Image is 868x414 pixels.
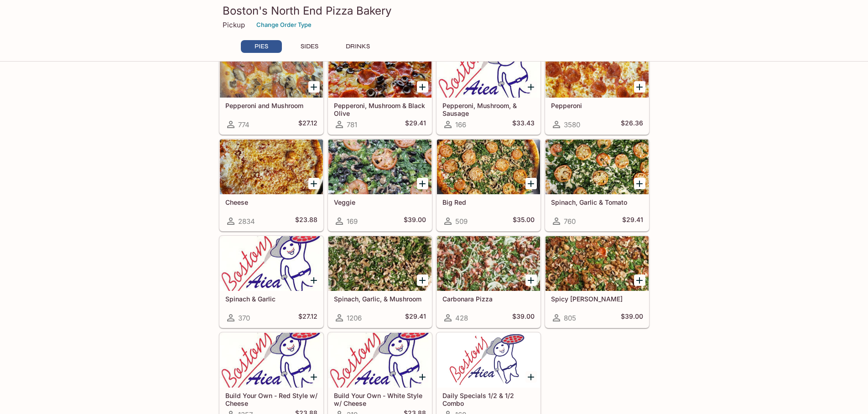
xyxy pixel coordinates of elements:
[238,314,250,322] span: 370
[347,217,358,226] span: 169
[219,139,323,231] a: Cheese2834$23.88
[308,274,320,286] button: Add Spinach & Garlic
[622,216,643,227] h5: $29.41
[437,140,540,194] div: Big Red
[512,312,535,323] h5: $39.00
[405,119,426,130] h5: $29.41
[223,4,646,18] h3: Boston's North End Pizza Bakery
[289,40,330,53] button: SIDES
[545,42,649,135] a: Pepperoni3580$26.36
[334,102,426,117] h5: Pepperoni, Mushroom & Black Olive
[437,139,541,231] a: Big Red509$35.00
[546,43,649,98] div: Pepperoni
[220,140,323,194] div: Cheese
[405,312,426,323] h5: $29.41
[525,81,537,93] button: Add Pepperoni, Mushroom, & Sausage
[223,21,245,29] p: Pickup
[551,295,643,303] h5: Spicy [PERSON_NAME]
[338,40,379,53] button: DRINKS
[437,43,540,98] div: Pepperoni, Mushroom, & Sausage
[546,140,649,194] div: Spinach, Garlic & Tomato
[225,198,317,206] h5: Cheese
[334,392,426,407] h5: Build Your Own - White Style w/ Cheese
[252,18,316,32] button: Change Order Type
[298,312,317,323] h5: $27.12
[442,295,535,303] h5: Carbonara Pizza
[308,371,320,383] button: Add Build Your Own - Red Style w/ Cheese
[219,42,323,135] a: Pepperoni and Mushroom774$27.12
[634,178,645,189] button: Add Spinach, Garlic & Tomato
[328,140,431,194] div: Veggie
[308,178,320,189] button: Add Cheese
[437,42,541,135] a: Pepperoni, Mushroom, & Sausage166$33.43
[238,120,249,129] span: 774
[455,217,468,226] span: 509
[238,217,255,226] span: 2834
[437,236,541,328] a: Carbonara Pizza428$39.00
[621,312,643,323] h5: $39.00
[334,198,426,206] h5: Veggie
[417,371,428,383] button: Add Build Your Own - White Style w/ Cheese
[512,119,535,130] h5: $33.43
[564,217,576,226] span: 760
[525,371,537,383] button: Add Daily Specials 1/2 & 1/2 Combo
[220,43,323,98] div: Pepperoni and Mushroom
[417,81,428,93] button: Add Pepperoni, Mushroom & Black Olive
[621,119,643,130] h5: $26.36
[225,102,317,109] h5: Pepperoni and Mushroom
[328,139,432,231] a: Veggie169$39.00
[220,333,323,388] div: Build Your Own - Red Style w/ Cheese
[546,236,649,291] div: Spicy Jenny
[347,314,362,322] span: 1206
[225,392,317,407] h5: Build Your Own - Red Style w/ Cheese
[455,314,468,322] span: 428
[525,178,537,189] button: Add Big Red
[308,81,320,93] button: Add Pepperoni and Mushroom
[328,43,431,98] div: Pepperoni, Mushroom & Black Olive
[241,40,282,53] button: PIES
[545,139,649,231] a: Spinach, Garlic & Tomato760$29.41
[334,295,426,303] h5: Spinach, Garlic, & Mushroom
[328,42,432,135] a: Pepperoni, Mushroom & Black Olive781$29.41
[328,333,431,388] div: Build Your Own - White Style w/ Cheese
[442,102,535,117] h5: Pepperoni, Mushroom, & Sausage
[455,120,466,129] span: 166
[417,178,428,189] button: Add Veggie
[225,295,317,303] h5: Spinach & Garlic
[551,198,643,206] h5: Spinach, Garlic & Tomato
[513,216,535,227] h5: $35.00
[437,333,540,388] div: Daily Specials 1/2 & 1/2 Combo
[295,216,317,227] h5: $23.88
[545,236,649,328] a: Spicy [PERSON_NAME]805$39.00
[525,274,537,286] button: Add Carbonara Pizza
[442,392,535,407] h5: Daily Specials 1/2 & 1/2 Combo
[442,198,535,206] h5: Big Red
[551,102,643,109] h5: Pepperoni
[219,236,323,328] a: Spinach & Garlic370$27.12
[437,236,540,291] div: Carbonara Pizza
[564,120,580,129] span: 3580
[417,274,428,286] button: Add Spinach, Garlic, & Mushroom
[634,274,645,286] button: Add Spicy Jenny
[298,119,317,130] h5: $27.12
[328,236,431,291] div: Spinach, Garlic, & Mushroom
[347,120,357,129] span: 781
[220,236,323,291] div: Spinach & Garlic
[404,216,426,227] h5: $39.00
[328,236,432,328] a: Spinach, Garlic, & Mushroom1206$29.41
[564,314,576,322] span: 805
[634,81,645,93] button: Add Pepperoni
